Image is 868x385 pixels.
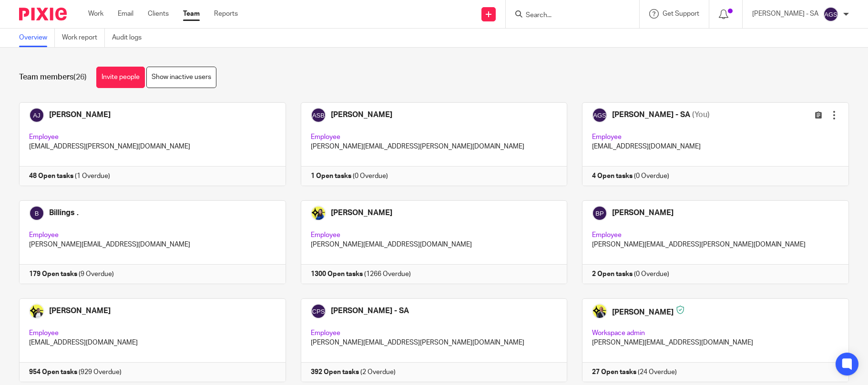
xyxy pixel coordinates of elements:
[62,29,105,47] a: Work report
[146,67,216,88] a: Show inactive users
[183,9,200,19] a: Team
[96,67,145,88] a: Invite people
[73,73,87,81] span: (26)
[525,11,611,20] input: Search
[19,29,55,47] a: Overview
[663,10,699,17] span: Get Support
[88,9,103,19] a: Work
[112,29,149,47] a: Audit logs
[823,7,838,22] img: svg%3E
[19,8,67,20] img: Pixie
[752,9,818,19] p: [PERSON_NAME] - SA
[19,72,87,82] h1: Team members
[214,9,238,19] a: Reports
[118,9,133,19] a: Email
[148,9,169,19] a: Clients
